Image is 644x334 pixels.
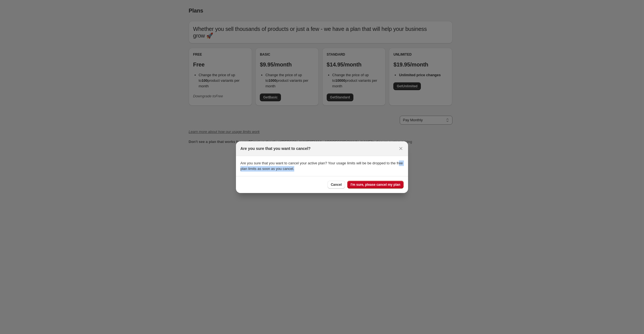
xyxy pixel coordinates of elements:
[240,160,404,172] p: Are you sure that you want to cancel your active plan? Your usage limits will be be dropped to th...
[397,145,405,152] button: Close
[240,146,311,151] h2: Are you sure that you want to cancel?
[347,181,404,189] button: I'm sure, please cancel my plan
[351,182,400,187] span: I'm sure, please cancel my plan
[331,182,342,187] span: Cancel
[328,181,345,189] button: Cancel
